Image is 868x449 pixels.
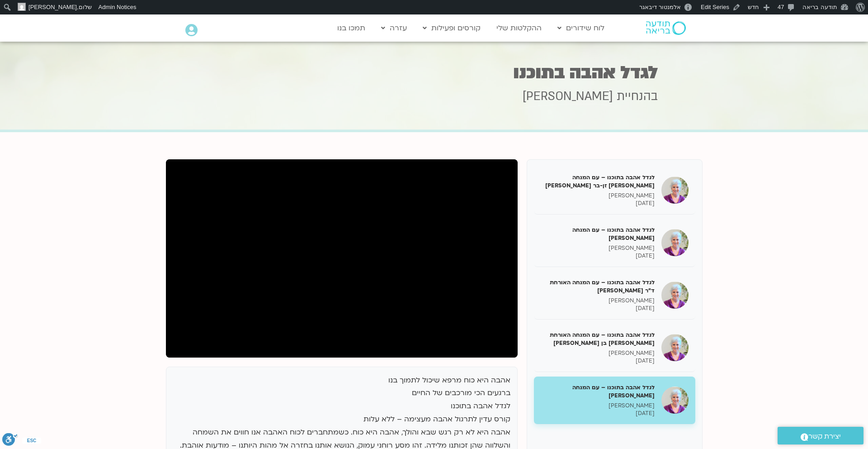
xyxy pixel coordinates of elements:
[541,278,655,295] h5: לגדל אהבה בתוכנו – עם המנחה האורחת ד"ר [PERSON_NAME]
[661,387,689,414] img: לגדל אהבה בתוכנו – עם המנחה האורח בן קמינסקי
[541,410,655,417] p: [DATE]
[646,21,686,35] img: תודעה בריאה
[377,19,411,37] a: עזרה
[492,19,546,37] a: ההקלטות שלי
[333,19,370,37] a: תמכו בנו
[808,430,841,443] span: יצירת קשר
[541,297,655,305] p: [PERSON_NAME]
[553,19,609,37] a: לוח שידורים
[541,331,655,347] h5: לגדל אהבה בתוכנו – עם המנחה האורחת [PERSON_NAME] בן [PERSON_NAME]
[541,252,655,260] p: [DATE]
[541,226,655,242] h5: לגדל אהבה בתוכנו – עם המנחה [PERSON_NAME]
[541,349,655,357] p: [PERSON_NAME]
[661,334,689,361] img: לגדל אהבה בתוכנו – עם המנחה האורחת שאנייה כהן בן חיים
[778,427,863,444] a: יצירת קשר
[418,19,485,37] a: קורסים ופעילות
[661,282,689,309] img: לגדל אהבה בתוכנו – עם המנחה האורחת ד"ר נועה אלבלדה
[210,64,658,81] h1: לגדל אהבה בתוכנו
[617,88,658,105] span: בהנחיית
[541,192,655,200] p: [PERSON_NAME]
[541,357,655,365] p: [DATE]
[541,383,655,400] h5: לגדל אהבה בתוכנו – עם המנחה [PERSON_NAME]
[28,4,77,10] span: [PERSON_NAME]
[661,229,689,256] img: לגדל אהבה בתוכנו – עם המנחה האורח ענבר בר קמה
[541,402,655,410] p: [PERSON_NAME]
[541,244,655,252] p: [PERSON_NAME]
[661,177,689,204] img: לגדל אהבה בתוכנו – עם המנחה האורחת צילה זן-בר צור
[541,173,655,190] h5: לגדל אהבה בתוכנו – עם המנחה [PERSON_NAME] זן-בר [PERSON_NAME]
[541,200,655,207] p: [DATE]
[541,305,655,312] p: [DATE]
